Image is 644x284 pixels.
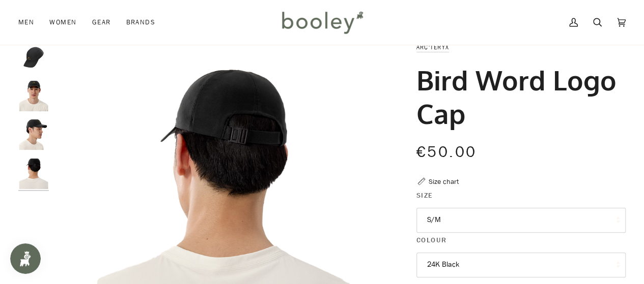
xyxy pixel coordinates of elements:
[277,8,367,37] img: Booley
[92,17,111,27] span: Gear
[18,17,34,27] span: Men
[126,17,155,27] span: Brands
[429,176,459,187] div: Size chart
[416,208,626,233] button: S/M
[18,81,49,111] img: Arc'Teryx Bird Word Logo Cap 24K Black - Booley Galway
[10,243,41,274] iframe: Button to open loyalty program pop-up
[18,42,49,72] img: Arc'Teryx Bird Word Logo Cap 24K Black - Booley Galway
[416,235,446,245] span: Colour
[416,190,433,201] span: Size
[18,159,49,189] img: Arc'Teryx Bird Word Logo Cap 24K Black - Booley Galway
[18,119,49,150] img: Arc'Teryx Bird Word Logo Cap 24K Black - Booley Galway
[416,142,477,163] span: €50.00
[416,43,449,51] a: Arc'teryx
[49,17,76,27] span: Women
[416,63,618,130] h1: Bird Word Logo Cap
[416,253,626,277] button: 24K Black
